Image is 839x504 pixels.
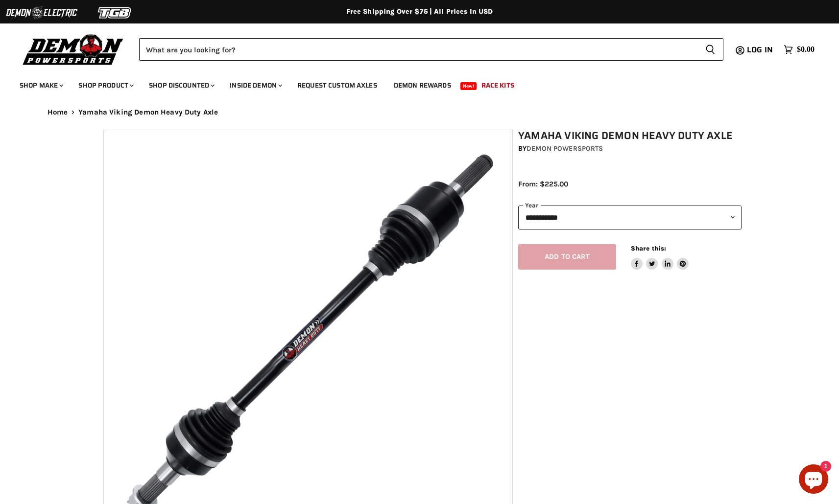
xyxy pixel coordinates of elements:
[28,7,812,16] div: Free Shipping Over $75 | All Prices In USD
[28,108,812,116] nav: Breadcrumbs
[222,75,288,95] a: Inside Demon
[527,144,603,153] a: Demon Powersports
[518,130,742,142] h1: Yamaha Viking Demon Heavy Duty Axle
[290,75,384,95] a: Request Custom Axles
[518,206,742,229] select: year
[743,46,779,54] a: Log in
[78,3,152,22] img: TGB Logo 2
[779,43,819,57] a: $0.00
[518,180,568,188] span: From: $225.00
[71,75,140,95] a: Shop Product
[697,38,723,61] button: Search
[518,143,742,154] div: by
[796,464,831,496] inbox-online-store-chat: Shopify online store chat
[20,32,127,67] img: Demon Powersports
[631,244,689,270] aside: Share this:
[12,71,812,95] ul: Main menu
[797,45,815,54] span: $0.00
[12,75,69,95] a: Shop Make
[5,3,78,22] img: Demon Electric Logo 2
[386,75,458,95] a: Demon Rewards
[631,245,666,252] span: Share this:
[474,75,522,95] a: Race Kits
[139,38,697,61] input: Search
[460,82,477,90] span: New!
[747,44,773,56] span: Log in
[139,38,723,61] form: Product
[142,75,220,95] a: Shop Discounted
[78,108,218,116] span: Yamaha Viking Demon Heavy Duty Axle
[48,108,68,116] a: Home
